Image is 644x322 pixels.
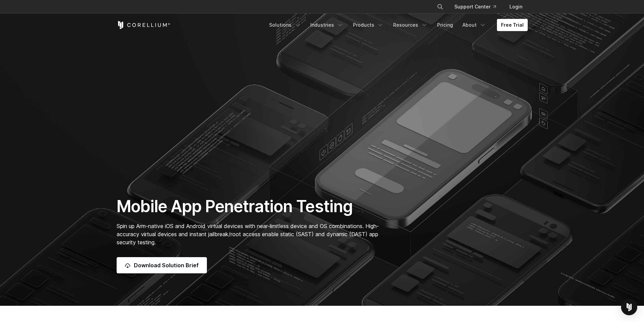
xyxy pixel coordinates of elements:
a: Download Solution Brief [117,257,207,273]
div: Open Intercom Messenger [621,299,637,315]
div: Navigation Menu [429,1,528,13]
button: Search [434,1,446,13]
a: Pricing [433,19,457,31]
span: Download Solution Brief [134,261,199,269]
a: Free Trial [497,19,528,31]
span: Spin up Arm-native iOS and Android virtual devices with near-limitless device and OS combinations... [117,223,379,246]
div: Navigation Menu [265,19,528,31]
a: Resources [389,19,432,31]
a: Products [349,19,388,31]
a: Login [504,1,528,13]
a: Corellium Home [117,21,170,29]
a: Support Center [449,1,501,13]
h1: Mobile App Penetration Testing [117,196,386,217]
a: About [458,19,490,31]
a: Industries [306,19,348,31]
a: Solutions [265,19,305,31]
